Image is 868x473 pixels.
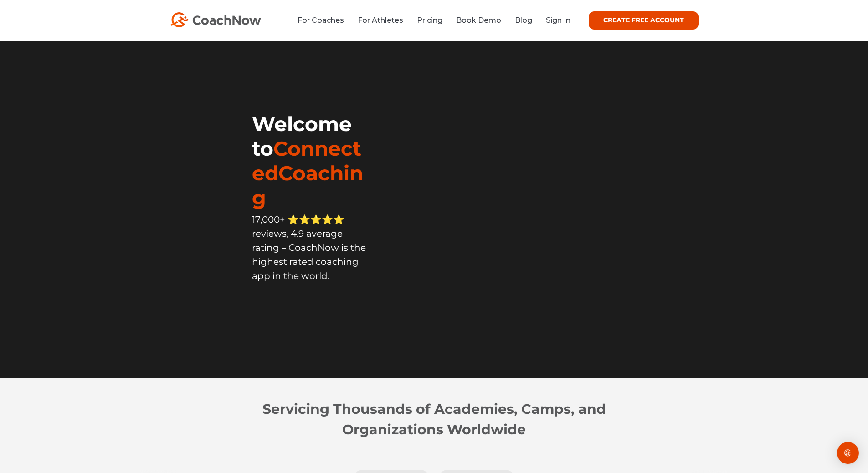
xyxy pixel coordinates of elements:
[262,401,606,438] strong: Servicing Thousands of Academies, Camps, and Organizations Worldwide
[515,16,532,25] a: Blog
[252,112,369,210] h1: Welcome to
[298,16,344,25] a: For Coaches
[837,442,859,464] div: Open Intercom Messenger
[589,11,699,30] a: CREATE FREE ACCOUNT
[417,16,442,25] a: Pricing
[456,16,501,25] a: Book Demo
[546,16,570,25] a: Sign In
[252,214,366,281] span: 17,000+ ⭐️⭐️⭐️⭐️⭐️ reviews, 4.9 average rating – CoachNow is the highest rated coaching app in th...
[358,16,403,25] a: For Athletes
[252,300,366,324] iframe: Embedded CTA
[252,136,363,210] span: ConnectedCoaching
[170,12,261,27] img: CoachNow Logo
